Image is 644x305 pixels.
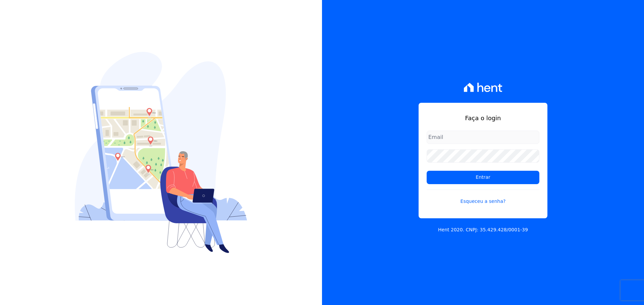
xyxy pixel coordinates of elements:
[427,131,539,144] input: Email
[427,113,539,123] h1: Faça o login
[427,171,539,184] input: Entrar
[427,189,539,205] a: Esqueceu a senha?
[438,226,528,233] p: Hent 2020. CNPJ: 35.429.428/0001-39
[75,52,247,253] img: Login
